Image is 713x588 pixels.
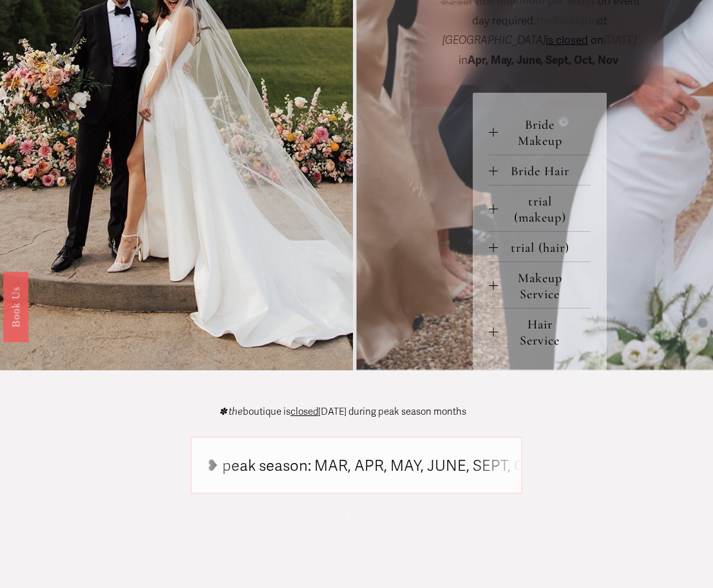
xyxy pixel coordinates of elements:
em: the [536,14,552,28]
button: Hair Service [489,308,591,354]
span: trial (hair) [498,240,591,256]
em: ✽ the [219,406,243,417]
span: trial (makeup) [498,193,591,225]
span: is closed [546,33,588,47]
a: Book Us [3,271,28,341]
span: Bride Hair [498,163,591,179]
span: Boutique [536,14,597,28]
button: Bride Makeup [489,109,591,155]
button: trial (hair) [489,232,591,261]
em: [DATE] [604,33,637,47]
tspan: ❥ peak season: MAR, APR, MAY, JUNE, SEPT, OCT, NOV [206,457,582,475]
strong: Apr, May, June, Sept, Oct, Nov [468,53,618,67]
span: Bridal Hair + Makeup | Boutique Pricing vs Large Parties [44,499,678,565]
span: Bride Makeup [498,117,591,149]
p: boutique is [DATE] during peak season months [219,407,466,417]
span: closed [290,406,318,417]
button: Makeup Service [489,262,591,308]
span: Makeup Service [498,270,591,302]
span: Hair Service [498,316,591,348]
button: Bride Hair [489,155,591,185]
button: trial (makeup) [489,185,591,231]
